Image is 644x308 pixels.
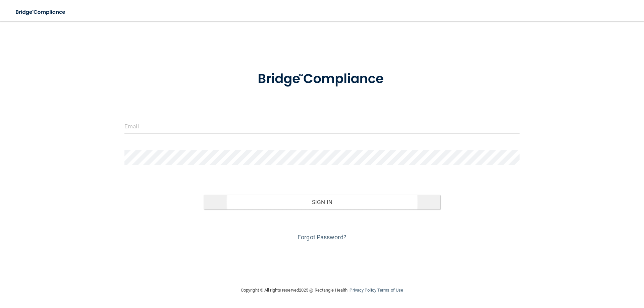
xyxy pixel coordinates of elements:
[204,195,441,209] button: Sign In
[200,280,444,301] div: Copyright © All rights reserved 2025 @ Rectangle Health | |
[298,234,346,241] a: Forgot Password?
[244,62,400,97] img: bridge_compliance_login_screen.278c3ca4.svg
[124,119,520,134] input: Email
[377,288,403,293] a: Terms of Use
[10,5,72,19] img: bridge_compliance_login_screen.278c3ca4.svg
[350,288,376,293] a: Privacy Policy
